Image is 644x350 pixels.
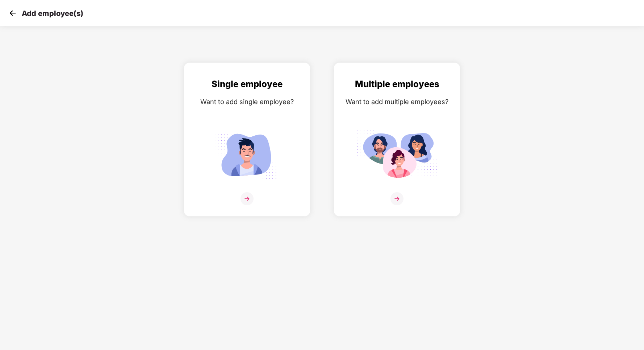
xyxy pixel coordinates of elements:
[390,192,403,205] img: svg+xml;base64,PHN2ZyB4bWxucz0iaHR0cDovL3d3dy53My5vcmcvMjAwMC9zdmciIHdpZHRoPSIzNiIgaGVpZ2h0PSIzNi...
[341,96,453,107] div: Want to add multiple employees?
[191,96,303,107] div: Want to add single employee?
[341,77,453,91] div: Multiple employees
[356,127,438,183] img: svg+xml;base64,PHN2ZyB4bWxucz0iaHR0cDovL3d3dy53My5vcmcvMjAwMC9zdmciIGlkPSJNdWx0aXBsZV9lbXBsb3llZS...
[241,192,254,205] img: svg+xml;base64,PHN2ZyB4bWxucz0iaHR0cDovL3d3dy53My5vcmcvMjAwMC9zdmciIHdpZHRoPSIzNiIgaGVpZ2h0PSIzNi...
[22,9,83,18] p: Add employee(s)
[206,127,288,183] img: svg+xml;base64,PHN2ZyB4bWxucz0iaHR0cDovL3d3dy53My5vcmcvMjAwMC9zdmciIGlkPSJTaW5nbGVfZW1wbG95ZWUiIH...
[7,8,18,18] img: svg+xml;base64,PHN2ZyB4bWxucz0iaHR0cDovL3d3dy53My5vcmcvMjAwMC9zdmciIHdpZHRoPSIzMCIgaGVpZ2h0PSIzMC...
[191,77,303,91] div: Single employee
